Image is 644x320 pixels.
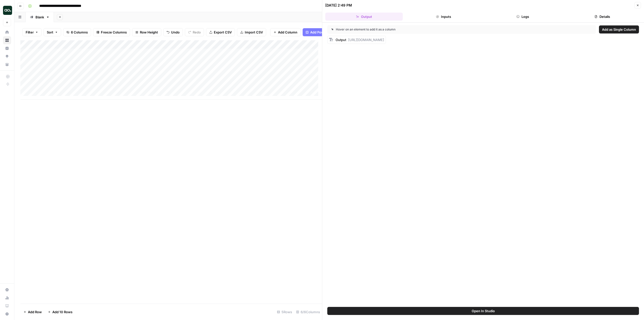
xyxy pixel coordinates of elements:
span: Row Height [140,30,158,35]
span: Output [336,38,346,42]
a: Opportunities [3,52,11,60]
div: 5 Rows [275,308,294,316]
a: Home [3,28,11,36]
span: Export CSV [214,30,232,35]
div: Blank [35,15,44,20]
button: Details [563,13,641,21]
button: Add as Single Column [599,25,639,33]
span: Open In Studio [472,308,495,313]
a: Settings [3,286,11,294]
button: Import CSV [237,28,266,36]
button: Output [325,13,403,21]
a: Blank [26,12,54,22]
button: Row Height [132,28,161,36]
button: Filter [22,28,42,36]
button: Add 10 Rows [45,308,75,316]
img: AirOps Builders Logo [3,6,12,15]
span: Filter [26,30,34,35]
button: Export CSV [206,28,235,36]
span: Import CSV [245,30,263,35]
span: Add 10 Rows [52,309,72,314]
a: Your Data [3,60,11,68]
button: 6 Columns [63,28,91,36]
span: Add as Single Column [602,27,636,32]
span: Add Column [278,30,297,35]
span: Sort [47,30,53,35]
button: Logs [484,13,562,21]
div: [DATE] 2:49 PM [325,3,352,8]
a: Insights [3,44,11,52]
a: Usage [3,294,11,302]
button: Freeze Columns [93,28,130,36]
button: Sort [44,28,61,36]
span: Redo [193,30,201,35]
span: [URL][DOMAIN_NAME] [348,38,384,42]
div: 6/6 Columns [294,308,322,316]
button: Open In Studio [327,307,639,315]
span: 6 Columns [71,30,88,35]
span: Add Power Agent [310,30,338,35]
button: Redo [185,28,204,36]
div: Hover on an element to add it as a column [331,27,494,32]
button: Help + Support [3,310,11,318]
button: Add Row [20,308,45,316]
a: Browse [3,36,11,44]
button: Workspace: AirOps Builders [3,4,11,17]
span: Freeze Columns [101,30,127,35]
a: Learning Hub [3,302,11,310]
button: Inputs [405,13,482,21]
button: Add Power Agent [303,28,341,36]
span: Add Row [28,309,42,314]
span: Undo [171,30,180,35]
button: Add Column [270,28,301,36]
button: Undo [163,28,183,36]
